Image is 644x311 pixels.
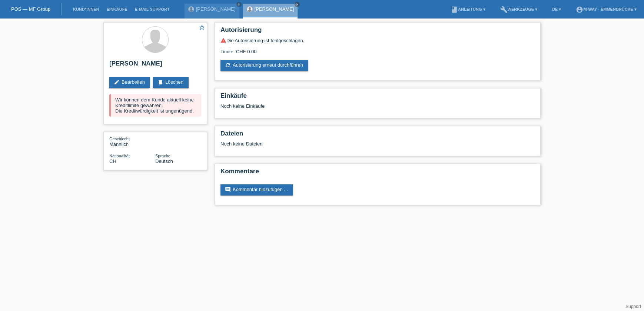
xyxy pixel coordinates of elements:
a: deleteLöschen [153,77,189,88]
i: book [451,6,458,13]
div: Limite: CHF 0.00 [220,43,535,54]
span: Deutsch [155,158,173,164]
i: close [295,3,299,6]
i: close [237,3,241,6]
i: star_border [199,24,205,31]
span: Nationalität [109,154,130,158]
a: editBearbeiten [109,77,150,88]
a: bookAnleitung ▾ [447,7,489,11]
i: warning [220,37,226,43]
h2: Autorisierung [220,26,535,37]
a: Kund*innen [69,7,103,11]
i: comment [225,187,231,193]
a: [PERSON_NAME] [255,6,294,12]
a: Einkäufe [103,7,131,11]
a: E-Mail Support [131,7,173,11]
div: Noch keine Einkäufe [220,103,535,114]
h2: [PERSON_NAME] [109,60,201,71]
span: Geschlecht [109,137,130,141]
a: Support [625,304,641,309]
span: Sprache [155,154,170,158]
h2: Kommentare [220,168,535,179]
i: refresh [225,62,231,68]
a: star_border [199,24,205,32]
i: edit [114,79,120,85]
div: Die Autorisierung ist fehlgeschlagen. [220,37,535,43]
i: account_circle [576,6,583,13]
a: [PERSON_NAME] [196,6,236,12]
a: account_circlem-way - Emmenbrücke ▾ [572,7,640,11]
h2: Dateien [220,130,535,141]
a: DE ▾ [548,7,565,11]
h2: Einkäufe [220,92,535,103]
a: POS — MF Group [11,6,50,12]
a: commentKommentar hinzufügen ... [220,184,293,195]
div: Wir können dem Kunde aktuell keine Kreditlimite gewähren. Die Kreditwürdigkeit ist ungenügend. [109,94,201,117]
span: Schweiz [109,158,116,164]
a: refreshAutorisierung erneut durchführen [220,60,308,71]
a: buildWerkzeuge ▾ [497,7,541,11]
i: delete [157,79,163,85]
div: Männlich [109,136,155,147]
i: build [500,6,508,13]
a: close [295,2,300,7]
div: Noch keine Dateien [220,141,447,147]
a: close [236,2,242,7]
